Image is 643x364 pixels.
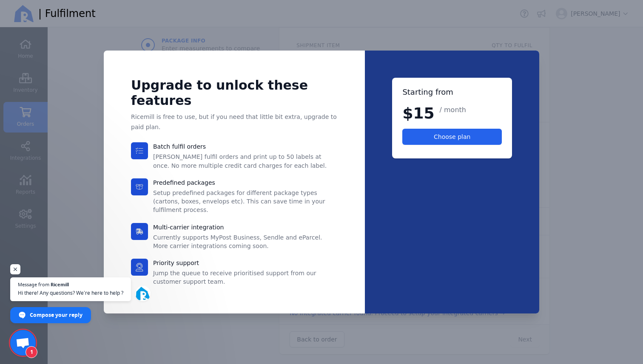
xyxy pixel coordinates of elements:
[153,178,338,187] h3: Predefined packages
[153,189,325,214] span: Setup predefined packages for different package types (cartons, boxes, envelops etc). This can sa...
[18,289,123,297] span: Hi there! Any questions? We’re here to help ?
[153,142,338,151] h3: Batch fulfil orders
[402,86,453,98] h2: Starting from
[131,113,337,130] span: Ricemill is free to use, but if you need that little bit extra, upgrade to paid plan.
[153,153,327,169] span: [PERSON_NAME] fulfil orders and print up to 50 labels at once. No more multiple credit card charg...
[153,234,322,249] span: Currently supports MyPost Business, Sendle and eParcel. More carrier integrations coming soon.
[26,346,37,358] span: 1
[153,223,338,231] h3: Multi-carrier integration
[153,270,316,285] span: Jump the queue to receive prioritised support from our customer support team.
[30,308,83,322] span: Compose your reply
[10,330,36,356] a: Open chat
[131,78,308,108] span: Upgrade to unlock these features
[153,259,338,267] h3: Priority support
[440,105,466,115] span: / month
[402,105,434,122] span: $15
[38,7,96,20] span: | Fulfilment
[18,282,49,287] span: Message from
[434,133,470,140] span: Choose plan
[402,129,502,145] button: Choose plan
[51,282,69,287] span: Ricemill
